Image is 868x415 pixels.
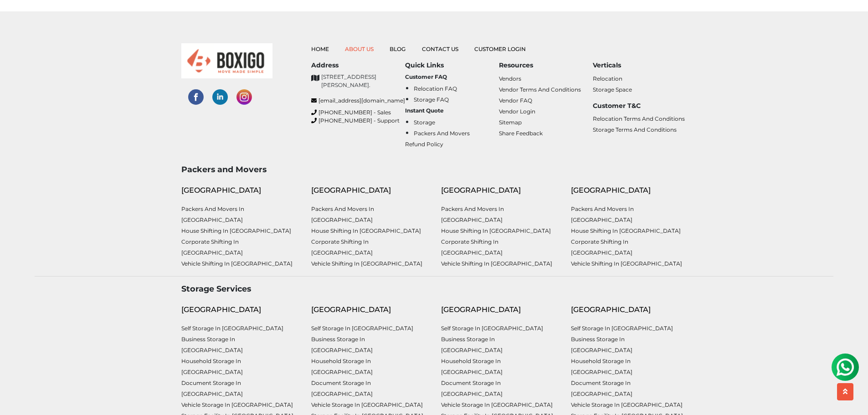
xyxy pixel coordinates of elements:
[311,238,373,256] a: Corporate Shifting in [GEOGRAPHIC_DATA]
[414,119,435,126] a: Storage
[499,61,593,69] h6: Resources
[181,227,291,234] a: House shifting in [GEOGRAPHIC_DATA]
[181,260,293,267] a: Vehicle shifting in [GEOGRAPHIC_DATA]
[236,89,252,105] img: instagram-social-links
[441,238,503,256] a: Corporate Shifting in [GEOGRAPHIC_DATA]
[188,89,204,105] img: facebook-social-links
[181,185,298,196] div: [GEOGRAPHIC_DATA]
[441,227,551,234] a: House shifting in [GEOGRAPHIC_DATA]
[414,96,449,103] a: Storage FAQ
[499,97,532,104] a: Vendor FAQ
[181,325,283,332] a: Self Storage in [GEOGRAPHIC_DATA]
[311,260,422,267] a: Vehicle shifting in [GEOGRAPHIC_DATA]
[321,73,405,89] p: [STREET_ADDRESS][PERSON_NAME].
[311,108,405,117] a: [PHONE_NUMBER] - Sales
[837,383,853,400] button: scroll up
[571,304,687,315] div: [GEOGRAPHIC_DATA]
[181,284,687,293] h3: Storage Services
[499,108,535,115] a: Vendor Login
[181,304,298,315] div: [GEOGRAPHIC_DATA]
[571,260,682,267] a: Vehicle shifting in [GEOGRAPHIC_DATA]
[345,46,374,52] a: About Us
[422,46,458,52] a: Contact Us
[311,304,427,315] div: [GEOGRAPHIC_DATA]
[441,205,504,223] a: Packers and Movers in [GEOGRAPHIC_DATA]
[181,401,293,408] a: Vehicle Storage in [GEOGRAPHIC_DATA]
[311,205,374,223] a: Packers and Movers in [GEOGRAPHIC_DATA]
[9,9,27,27] img: whatsapp-icon.svg
[181,205,244,223] a: Packers and Movers in [GEOGRAPHIC_DATA]
[311,97,405,105] a: [EMAIL_ADDRESS][DOMAIN_NAME]
[181,379,243,397] a: Document Storage in [GEOGRAPHIC_DATA]
[499,119,522,126] a: Sitemap
[593,126,677,133] a: Storage Terms and Conditions
[593,115,685,122] a: Relocation Terms and Conditions
[414,85,457,92] a: Relocation FAQ
[311,379,373,397] a: Document Storage in [GEOGRAPHIC_DATA]
[441,379,503,397] a: Document Storage in [GEOGRAPHIC_DATA]
[593,86,632,93] a: Storage Space
[499,86,581,93] a: Vendor Terms and Conditions
[181,336,243,354] a: Business Storage in [GEOGRAPHIC_DATA]
[181,358,243,375] a: Household Storage in [GEOGRAPHIC_DATA]
[593,75,622,82] a: Relocation
[474,46,526,52] a: Customer Login
[405,107,444,114] b: Instant Quote
[499,75,521,82] a: Vendors
[571,401,683,408] a: Vehicle Storage in [GEOGRAPHIC_DATA]
[181,238,243,256] a: Corporate Shifting in [GEOGRAPHIC_DATA]
[311,227,421,234] a: House shifting in [GEOGRAPHIC_DATA]
[311,358,373,375] a: Household Storage in [GEOGRAPHIC_DATA]
[571,185,687,196] div: [GEOGRAPHIC_DATA]
[499,130,543,137] a: Share Feedback
[405,73,447,80] b: Customer FAQ
[441,401,553,408] a: Vehicle Storage in [GEOGRAPHIC_DATA]
[311,325,413,332] a: Self Storage in [GEOGRAPHIC_DATA]
[311,401,423,408] a: Vehicle Storage in [GEOGRAPHIC_DATA]
[441,336,503,354] a: Business Storage in [GEOGRAPHIC_DATA]
[212,89,228,105] img: linked-in-social-links
[181,164,687,174] h3: Packers and Movers
[593,61,687,69] h6: Verticals
[571,358,632,375] a: Household Storage in [GEOGRAPHIC_DATA]
[405,141,443,148] a: Refund Policy
[441,260,552,267] a: Vehicle shifting in [GEOGRAPHIC_DATA]
[311,46,329,52] a: Home
[414,130,470,137] a: Packers and Movers
[390,46,406,52] a: Blog
[571,336,632,354] a: Business Storage in [GEOGRAPHIC_DATA]
[441,358,503,375] a: Household Storage in [GEOGRAPHIC_DATA]
[311,185,427,196] div: [GEOGRAPHIC_DATA]
[571,205,634,223] a: Packers and Movers in [GEOGRAPHIC_DATA]
[311,336,373,354] a: Business Storage in [GEOGRAPHIC_DATA]
[311,61,405,69] h6: Address
[571,238,632,256] a: Corporate Shifting in [GEOGRAPHIC_DATA]
[181,43,272,78] img: boxigo_logo_small
[405,61,499,69] h6: Quick Links
[593,102,687,110] h6: Customer T&C
[571,379,632,397] a: Document Storage in [GEOGRAPHIC_DATA]
[571,325,673,332] a: Self Storage in [GEOGRAPHIC_DATA]
[441,304,557,315] div: [GEOGRAPHIC_DATA]
[441,325,543,332] a: Self Storage in [GEOGRAPHIC_DATA]
[311,117,405,125] a: [PHONE_NUMBER] - Support
[571,227,681,234] a: House shifting in [GEOGRAPHIC_DATA]
[441,185,557,196] div: [GEOGRAPHIC_DATA]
